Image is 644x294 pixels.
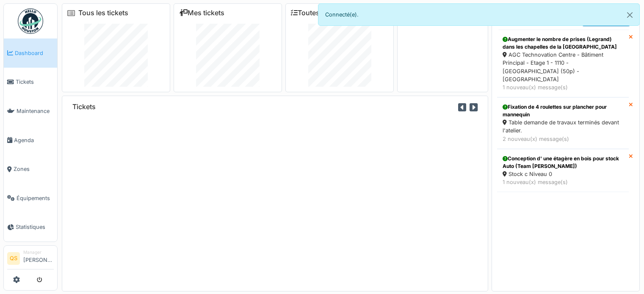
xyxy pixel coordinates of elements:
a: Statistiques [4,213,57,242]
div: 2 nouveau(x) message(s) [503,135,623,143]
div: 1 nouveau(x) message(s) [503,178,623,186]
div: Table demande de travaux terminés devant l'atelier. [503,118,623,135]
div: Fixation de 4 roulettes sur plancher pour mannequin [503,103,623,118]
a: Équipements [4,184,57,213]
a: Dashboard [4,38,57,68]
a: Toutes les tâches [291,9,354,17]
a: Maintenance [4,96,57,126]
div: Stock c Niveau 0 [503,170,623,178]
span: Zones [14,165,54,173]
span: Équipements [17,194,54,202]
a: Mes tickets [179,9,224,17]
div: AGC Technovation Centre - Bâtiment Principal - Etage 1 - 1110 - [GEOGRAPHIC_DATA] (50p) - [GEOGRA... [503,51,623,83]
a: Tous les tickets [78,9,128,17]
span: Tickets [16,78,54,86]
div: Augmenter le nombre de prises (Legrand) dans les chapelles de la [GEOGRAPHIC_DATA] [503,36,623,51]
a: Fixation de 4 roulettes sur plancher pour mannequin Table demande de travaux terminés devant l'at... [497,97,629,149]
a: Augmenter le nombre de prises (Legrand) dans les chapelles de la [GEOGRAPHIC_DATA] AGC Technovati... [497,30,629,97]
li: [PERSON_NAME] [23,249,54,267]
button: Close [620,4,639,26]
img: Badge_color-CXgf-gQk.svg [18,8,43,34]
span: Agenda [14,136,54,144]
div: Manager [23,249,54,256]
a: Tickets [4,68,57,97]
a: QS Manager[PERSON_NAME] [7,249,54,269]
h6: Tickets [72,103,96,111]
div: Connecté(e). [318,3,640,26]
a: Agenda [4,126,57,155]
div: Conception d' une étagère en bois pour stock Auto (Team [PERSON_NAME]) [503,155,623,170]
a: Zones [4,154,57,184]
span: Statistiques [16,223,54,231]
a: Conception d' une étagère en bois pour stock Auto (Team [PERSON_NAME]) Stock c Niveau 0 1 nouveau... [497,149,629,192]
span: Dashboard [15,49,54,57]
div: 1 nouveau(x) message(s) [503,83,623,91]
span: Maintenance [17,107,54,115]
li: QS [7,252,20,265]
